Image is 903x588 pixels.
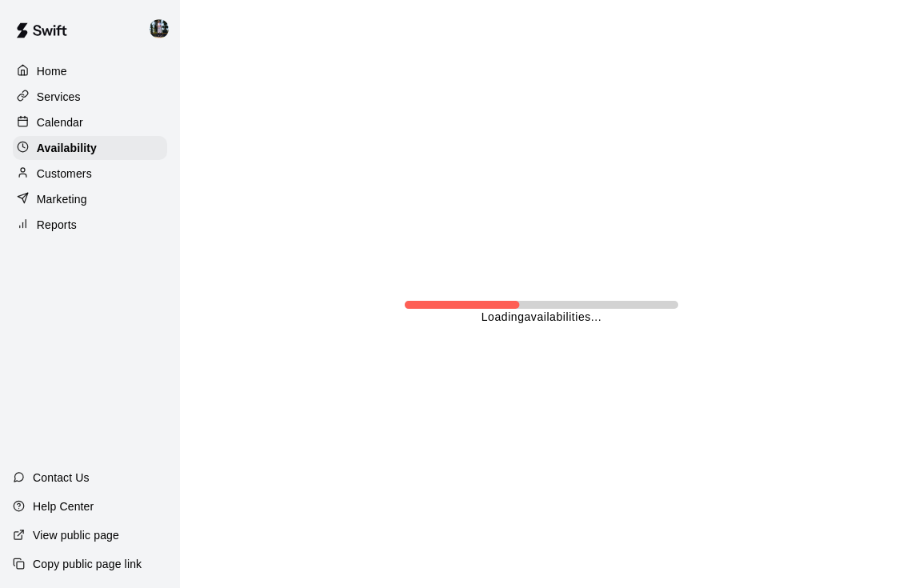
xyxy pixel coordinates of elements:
a: Marketing [13,187,167,211]
a: Services [13,85,167,109]
div: Garrison Finck [146,13,180,45]
p: Services [37,89,81,105]
p: View public page [33,527,119,543]
a: Home [13,59,167,83]
p: Loading availabilities ... [481,309,601,326]
a: Reports [13,213,167,237]
a: Customers [13,162,167,186]
p: Calendar [37,114,83,130]
img: Garrison Finck [150,19,169,38]
p: Reports [37,217,77,233]
p: Contact Us [33,470,90,486]
p: Availability [37,140,97,156]
p: Customers [37,166,92,182]
a: Calendar [13,110,167,134]
p: Help Center [33,498,94,514]
p: Copy public page link [33,556,142,572]
p: Marketing [37,191,87,207]
a: Availability [13,136,167,160]
p: Home [37,63,67,79]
